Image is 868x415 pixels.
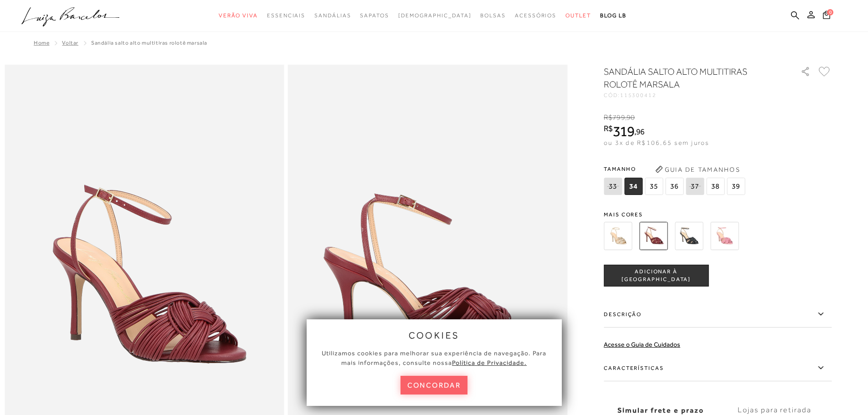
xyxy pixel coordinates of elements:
a: Voltar [62,40,78,46]
a: noSubCategoriesText [398,7,472,24]
span: Outlet [565,12,591,19]
a: Acesse o Guia de Cuidados [604,341,680,348]
a: noSubCategoriesText [360,7,389,24]
span: 90 [627,113,635,122]
img: SANDÁLIA SALTO ALTO MULTITIRAS ROLOTÊ ROSA CEREJEIRA [710,222,739,250]
span: 39 [727,178,745,195]
span: ou 3x de R$106,65 sem juros [604,139,709,146]
span: 38 [706,178,724,195]
a: BLOG LB [600,7,627,24]
img: SANDÁLIA SALTO ALTO MULTITIRAS ROLOTÊ DOURADO [604,222,632,250]
img: SANDÁLIA SALTO ALTO MULTITIRAS ROLOTÊ PRETO [675,222,703,250]
span: 33 [604,178,622,195]
span: [DEMOGRAPHIC_DATA] [398,12,472,19]
a: noSubCategoriesText [314,7,351,24]
span: 34 [624,178,642,195]
a: Home [34,40,49,46]
button: concordar [401,376,468,395]
div: CÓD: [604,92,786,98]
img: SANDÁLIA SALTO ALTO MULTITIRAS ROLOTÊ MARSALA [639,222,668,250]
span: Essenciais [267,12,305,19]
label: Descrição [604,301,832,328]
a: noSubCategoriesText [267,7,305,24]
span: 0 [827,9,833,15]
a: noSubCategoriesText [480,7,506,24]
span: Sapatos [360,12,389,19]
span: 96 [636,127,645,136]
span: Utilizamos cookies para melhorar sua experiência de navegação. Para mais informações, consulte nossa [322,349,546,366]
button: 0 [820,10,833,22]
span: Bolsas [480,12,506,19]
span: Tamanho [604,162,747,176]
a: noSubCategoriesText [515,7,556,24]
a: noSubCategoriesText [565,7,591,24]
span: Mais cores [604,212,832,217]
span: 37 [686,178,704,195]
span: SANDÁLIA SALTO ALTO MULTITIRAS ROLOTÊ MARSALA [91,40,207,46]
h1: SANDÁLIA SALTO ALTO MULTITIRAS ROLOTÊ MARSALA [604,65,775,91]
span: cookies [409,330,460,340]
span: Acessórios [515,12,556,19]
span: 799 [612,113,625,122]
a: noSubCategoriesText [219,7,258,24]
i: R$ [604,124,613,133]
i: , [625,113,635,122]
span: 115300412 [620,92,657,98]
button: Guia de Tamanhos [652,162,743,177]
span: BLOG LB [600,12,627,19]
span: 319 [613,123,634,139]
button: ADICIONAR À [GEOGRAPHIC_DATA] [604,265,709,287]
span: 35 [645,178,663,195]
span: 36 [665,178,683,195]
a: Política de Privacidade. [452,359,527,366]
span: Verão Viva [219,12,258,19]
span: ADICIONAR À [GEOGRAPHIC_DATA] [604,268,708,284]
i: , [634,128,645,136]
i: R$ [604,113,612,122]
label: Características [604,355,832,381]
span: Sandálias [314,12,351,19]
